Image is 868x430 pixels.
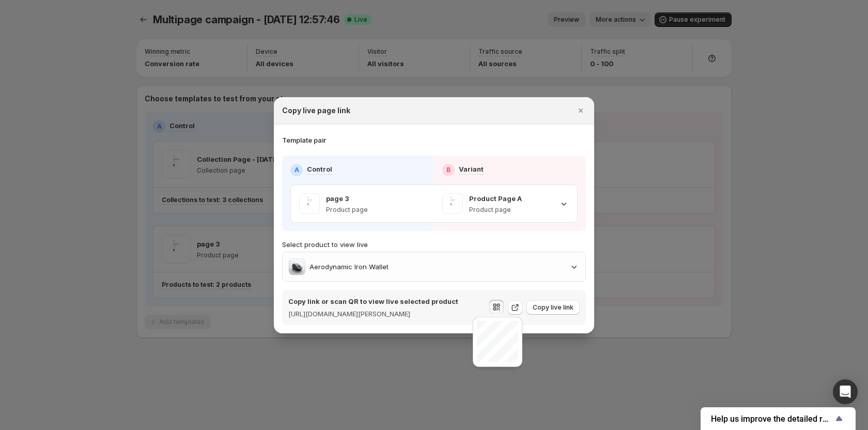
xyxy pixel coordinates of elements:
p: Product Page A [469,193,522,204]
p: Select product to view live [282,239,586,250]
h2: Copy live page link [282,105,350,116]
img: Product Page A [442,193,463,214]
div: Open Intercom Messenger [833,379,858,404]
p: Product page [469,206,522,214]
h3: Template pair [282,135,326,145]
p: Copy link or scan QR to view live selected product [288,296,458,306]
span: Copy live link [533,303,574,312]
h2: A [295,166,299,174]
p: Aerodynamic Iron Wallet [309,262,389,272]
p: Variant [459,164,484,174]
p: Control [307,164,332,174]
p: [URL][DOMAIN_NAME][PERSON_NAME] [288,309,458,319]
button: Copy live link [526,300,580,315]
img: page 3 [299,193,320,214]
span: Help us improve the detailed report for A/B campaigns [711,414,833,424]
button: Close [574,103,588,118]
p: page 3 [326,193,349,204]
button: Show survey - Help us improve the detailed report for A/B campaigns [711,412,845,425]
img: Aerodynamic Iron Wallet [289,258,305,275]
h2: B [446,166,451,174]
p: Product page [326,206,368,214]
